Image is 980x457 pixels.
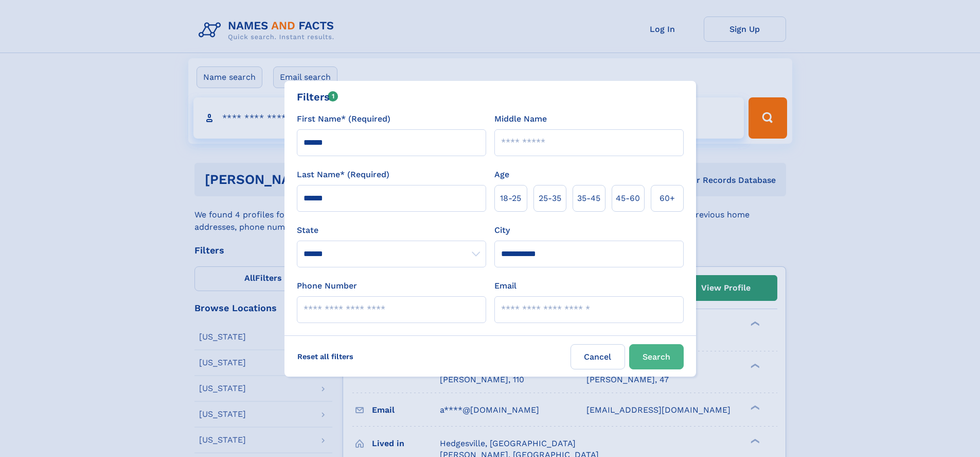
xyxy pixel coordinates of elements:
label: State [297,224,486,236]
label: Phone Number [297,280,357,292]
button: Search [629,344,684,369]
label: Age [494,168,509,181]
label: First Name* (Required) [297,113,390,125]
label: Email [494,280,516,292]
label: Reset all filters [291,344,360,369]
span: 45‑60 [616,192,640,205]
label: City [494,224,510,236]
span: 18‑25 [500,192,521,205]
label: Last Name* (Required) [297,168,389,181]
div: Filters [297,89,338,105]
label: Cancel [571,344,625,369]
span: 25‑35 [539,192,561,205]
span: 60+ [660,192,675,205]
span: 35‑45 [577,192,600,205]
label: Middle Name [494,113,547,125]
